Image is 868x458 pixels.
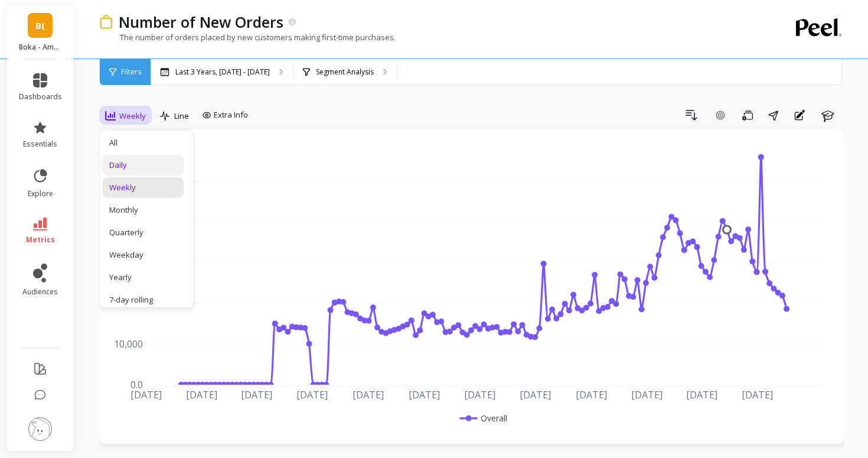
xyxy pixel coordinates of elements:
[109,272,177,283] div: Yearly
[19,92,62,102] span: dashboards
[109,294,177,306] div: 7-day rolling
[35,19,45,33] span: B(
[19,43,62,52] p: Boka - Amazon (Essor)
[109,137,177,148] div: All
[174,111,189,122] span: Line
[175,67,270,77] p: Last 3 Years, [DATE] - [DATE]
[109,182,177,193] div: Weekly
[119,111,146,122] span: Weekly
[109,204,177,216] div: Monthly
[316,67,374,77] p: Segment Analysis
[99,32,396,43] p: The number of orders placed by new customers making first-time purchases.
[28,189,53,199] span: explore
[109,160,177,171] div: Daily
[99,15,113,30] img: header icon
[119,12,283,32] p: Number of New Orders
[121,67,141,77] span: Filters
[28,417,52,441] img: profile picture
[109,249,177,261] div: Weekday
[214,109,248,121] span: Extra Info
[22,287,58,297] span: audiences
[109,227,177,238] div: Quarterly
[26,235,55,245] span: metrics
[23,139,57,149] span: essentials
